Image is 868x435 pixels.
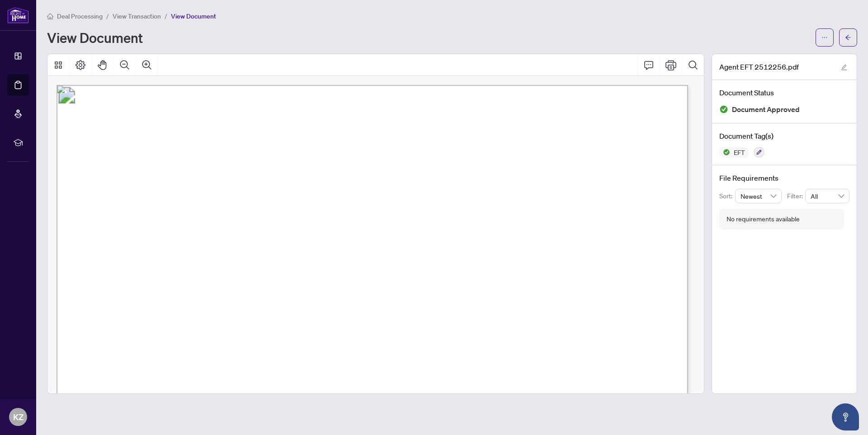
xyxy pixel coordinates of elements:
span: EFT [730,149,749,155]
span: Document Approved [732,103,800,116]
span: ellipsis [821,34,828,41]
span: arrow-left [845,34,851,41]
p: Sort: [719,191,735,201]
li: / [106,11,109,21]
span: View Document [171,12,216,20]
h1: View Document [47,30,143,45]
h4: Document Tag(s) [719,131,849,141]
span: edit [841,64,847,70]
span: Deal Processing [57,12,103,20]
h4: File Requirements [719,173,849,183]
button: Open asap [832,403,859,430]
span: View Transaction [113,12,161,20]
span: All [811,189,844,203]
span: KZ [13,411,24,423]
h4: Document Status [719,87,849,98]
img: logo [7,7,29,23]
li: / [165,11,167,21]
div: No requirements available [726,214,800,224]
span: home [47,13,53,19]
span: Agent EFT 2512256.pdf [719,61,799,72]
img: Document Status [719,105,728,114]
span: Newest [741,189,777,203]
p: Filter: [787,191,805,201]
img: Status Icon [719,147,730,158]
